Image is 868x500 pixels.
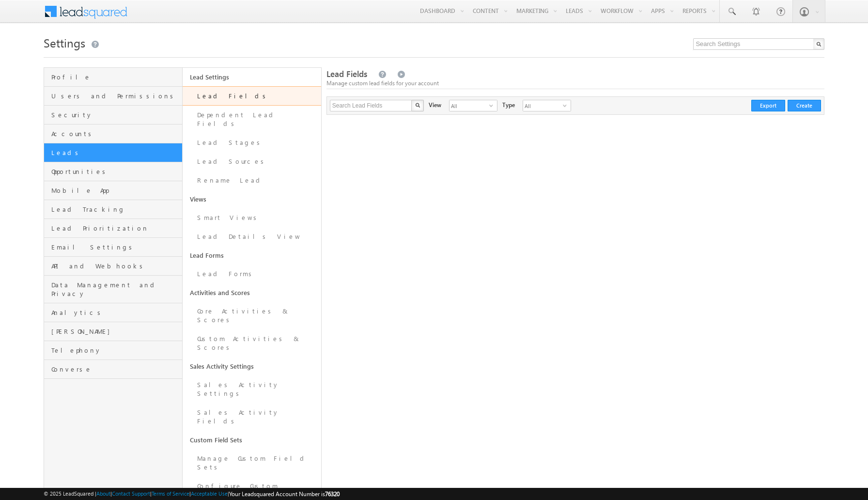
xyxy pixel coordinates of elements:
a: Lead Fields [183,86,321,106]
a: [PERSON_NAME] [44,322,182,341]
span: Telephony [51,346,180,355]
span: © 2025 LeadSquared | | | | | [44,489,340,499]
div: View [429,100,441,109]
span: API and Webhooks [51,262,180,270]
a: Activities and Scores [183,283,321,302]
div: Manage custom lead fields for your account [326,79,825,88]
a: Sales Activity Fields [183,403,321,431]
a: Contact Support [112,490,150,497]
span: 76320 [325,490,340,498]
a: Terms of Service [152,490,189,497]
a: Telephony [44,341,182,360]
span: Security [51,110,180,119]
span: Data Management and Privacy [51,281,180,298]
a: Email Settings [44,238,182,257]
a: Accounts [44,125,182,143]
span: All [449,100,489,111]
span: Lead Fields [326,68,367,79]
a: Opportunities [44,162,182,181]
a: Data Management and Privacy [44,276,182,303]
button: Export [751,100,785,111]
span: Analytics [51,308,180,317]
a: Profile [44,68,182,87]
a: Acceptable Use [191,490,228,497]
span: select [563,103,571,109]
a: Lead Sources [183,152,321,171]
span: Accounts [51,129,180,138]
a: API and Webhooks [44,257,182,276]
a: Security [44,106,182,125]
span: Your Leadsquared Account Number is [229,490,340,498]
span: Converse [51,365,180,374]
span: Profile [51,73,180,81]
a: Mobile App [44,181,182,200]
a: Lead Details View [183,227,321,246]
input: Search Settings [693,38,824,50]
span: Lead Prioritization [51,224,180,233]
a: Sales Activity Settings [183,375,321,403]
a: Analytics [44,303,182,322]
a: Custom Activities & Scores [183,329,321,357]
a: Core Activities & Scores [183,302,321,329]
a: Leads [44,143,182,162]
a: Lead Tracking [44,200,182,219]
a: Lead Forms [183,265,321,283]
span: Email Settings [51,243,180,251]
button: Create [788,100,821,111]
a: About [96,490,110,497]
a: Users and Permissions [44,87,182,106]
span: All [523,100,563,111]
span: Lead Tracking [51,205,180,214]
span: Settings [44,35,85,50]
a: Lead Prioritization [44,219,182,238]
div: Type [502,100,515,109]
span: Leads [51,148,180,157]
a: Views [183,190,321,208]
a: Lead Stages [183,133,321,152]
span: Opportunities [51,167,180,176]
span: Mobile App [51,186,180,195]
a: Lead Forms [183,246,321,265]
span: [PERSON_NAME] [51,327,180,336]
a: Lead Settings [183,68,321,86]
a: Manage Custom Field Sets [183,449,321,477]
a: Sales Activity Settings [183,357,321,375]
a: Smart Views [183,208,321,227]
span: Users and Permissions [51,92,180,100]
a: Rename Lead [183,171,321,190]
a: Dependent Lead Fields [183,106,321,133]
a: Custom Field Sets [183,431,321,449]
img: Search [415,103,420,108]
span: select [489,103,497,109]
a: Converse [44,360,182,379]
